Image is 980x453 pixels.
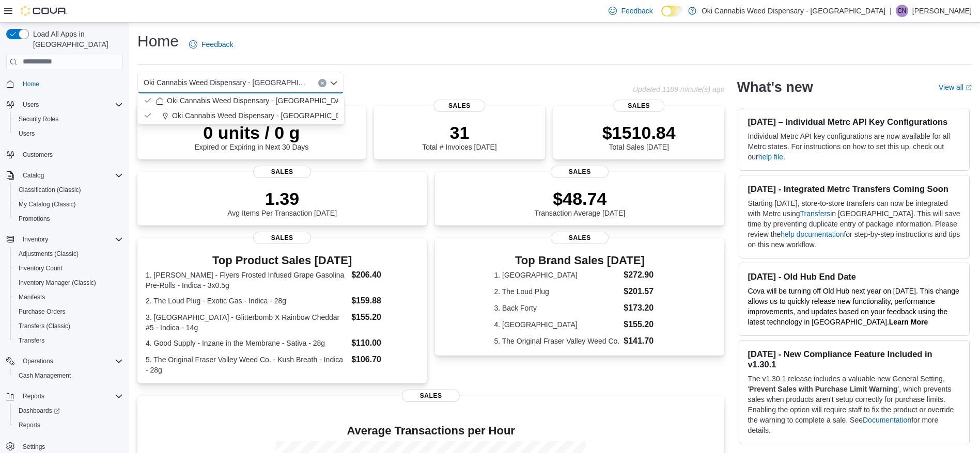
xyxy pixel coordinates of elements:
span: Feedback [201,39,233,50]
span: Users [19,99,123,111]
span: Settings [19,440,123,452]
span: CN [897,5,906,17]
dd: $141.70 [624,335,665,347]
div: Total Sales [DATE] [602,122,676,151]
img: Cova [21,6,67,16]
a: Security Roles [14,113,63,125]
button: Catalog [2,168,127,183]
button: Classification (Classic) [10,183,127,197]
span: Sales [402,390,460,402]
strong: Prevent Sales with Purchase Limit Warning [749,385,897,393]
span: Sales [551,166,609,178]
strong: Learn More [889,318,928,326]
input: Dark Mode [661,6,683,17]
dt: 1. [GEOGRAPHIC_DATA] [494,270,619,280]
dt: 2. The Loud Plug - Exotic Gas - Indica - 28g [146,296,347,306]
a: Adjustments (Classic) [14,248,83,260]
button: Inventory Count [10,261,127,276]
h1: Home [137,31,179,52]
span: Users [14,127,123,140]
span: My Catalog (Classic) [19,200,76,208]
p: | [890,5,892,17]
span: Oki Cannabis Weed Dispensary - [GEOGRAPHIC_DATA] [172,110,356,121]
button: Oki Cannabis Weed Dispensary - [GEOGRAPHIC_DATA] [137,93,344,108]
span: Sales [613,100,664,112]
span: Cash Management [19,371,71,380]
span: Purchase Orders [14,305,123,318]
button: Purchase Orders [10,304,127,319]
a: Transfers (Classic) [14,320,74,332]
dt: 1. [PERSON_NAME] - Flyers Frosted Infused Grape Gasolina Pre-Rolls - Indica - 3x0.5g [146,270,347,290]
span: Promotions [14,213,123,225]
span: Customers [19,148,123,161]
button: Users [2,98,127,112]
div: Transaction Average [DATE] [535,188,626,217]
span: Classification (Classic) [19,186,81,194]
span: Transfers (Classic) [19,322,70,330]
dd: $206.40 [351,269,418,281]
span: Operations [23,357,53,365]
span: Manifests [14,291,123,303]
span: Oki Cannabis Weed Dispensary - [GEOGRAPHIC_DATA] [144,76,308,89]
span: Adjustments (Classic) [14,248,123,260]
span: Purchase Orders [19,308,66,316]
h3: [DATE] - Integrated Metrc Transfers Coming Soon [748,184,961,194]
a: Classification (Classic) [14,184,85,196]
span: Classification (Classic) [14,184,123,196]
p: The v1.30.1 release includes a valuable new General Setting, ' ', which prevents sales when produ... [748,374,961,435]
dd: $155.20 [624,318,665,331]
a: View allExternal link [939,83,972,91]
span: Security Roles [19,115,58,123]
span: Dashboards [19,407,60,415]
span: Load All Apps in [GEOGRAPHIC_DATA] [29,29,123,50]
span: Inventory [19,233,123,246]
a: Customers [19,149,57,161]
a: Inventory Manager (Classic) [14,277,100,289]
p: [PERSON_NAME] [912,5,972,17]
span: Catalog [23,171,44,180]
span: Customers [23,151,53,159]
a: help documentation [781,230,844,238]
button: Customers [2,147,127,162]
dd: $106.70 [351,353,418,366]
h3: [DATE] – Individual Metrc API Key Configurations [748,117,961,127]
button: Reports [2,389,127,403]
span: Users [23,101,39,109]
span: Sales [434,100,485,112]
a: Feedback [185,34,237,55]
div: Avg Items Per Transaction [DATE] [227,188,337,217]
span: Oki Cannabis Weed Dispensary - [GEOGRAPHIC_DATA] [167,95,351,106]
button: Transfers (Classic) [10,319,127,333]
span: Security Roles [14,113,123,125]
div: Chyenne Nicol [896,5,908,17]
a: help file [758,153,783,161]
p: $48.74 [535,188,626,209]
a: Promotions [14,213,54,225]
a: Manifests [14,291,49,303]
span: Operations [19,355,123,367]
a: Dashboards [10,403,127,418]
span: Users [19,130,35,138]
span: Transfers (Classic) [14,320,123,332]
h4: Average Transactions per Hour [146,425,716,437]
span: Settings [23,443,45,451]
span: Reports [23,392,44,400]
a: Transfers [800,209,831,218]
a: Reports [14,419,44,431]
h3: [DATE] - Old Hub End Date [748,271,961,282]
span: Home [19,77,123,90]
h3: Top Brand Sales [DATE] [494,254,665,267]
button: Reports [10,418,127,432]
button: Reports [19,390,49,402]
dd: $201.57 [624,285,665,298]
dt: 3. Back Forty [494,303,619,313]
div: Total # Invoices [DATE] [422,122,496,151]
button: My Catalog (Classic) [10,197,127,212]
a: Dashboards [14,405,64,417]
span: Reports [19,421,40,429]
div: Expired or Expiring in Next 30 Days [194,122,308,151]
span: Inventory [23,235,48,244]
span: Inventory Count [14,262,123,274]
a: Inventory Count [14,262,67,274]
